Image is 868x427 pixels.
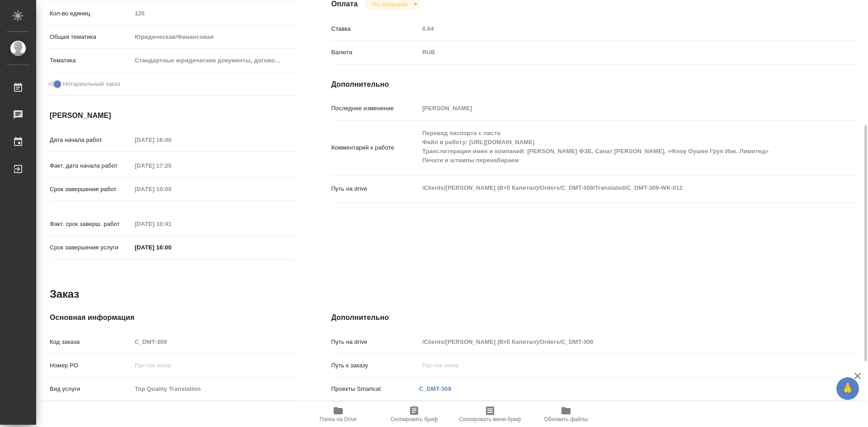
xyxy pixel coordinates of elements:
[836,377,859,400] button: 🙏
[132,159,211,172] input: Пустое поле
[331,312,858,323] h4: Дополнительно
[132,335,295,348] input: Пустое поле
[50,385,132,394] p: Вид услуги
[331,143,419,152] p: Комментарий к работе
[132,359,295,372] input: Пустое поле
[419,180,814,196] textarea: /Clients/[PERSON_NAME] (Втб Капитал)/Orders/C_DMT-309/Translated/C_DMT-309-WK-012
[132,217,211,230] input: Пустое поле
[132,133,211,146] input: Пустое поле
[132,382,295,395] input: Пустое поле
[376,402,452,427] button: Скопировать бриф
[331,104,419,113] p: Последнее изменение
[419,45,814,60] div: RUB
[50,9,132,18] p: Кол-во единиц
[419,335,814,348] input: Пустое поле
[528,402,604,427] button: Обновить файлы
[132,241,211,254] input: ✎ Введи что-нибудь
[50,338,132,347] p: Код заказа
[419,22,814,35] input: Пустое поле
[50,220,132,229] p: Факт. срок заверш. работ
[369,0,410,8] button: Не оплачена
[419,385,451,392] a: C_DMT-309
[331,24,419,33] p: Ставка
[50,56,132,65] p: Тематика
[50,312,295,323] h4: Основная информация
[390,416,438,422] span: Скопировать бриф
[300,402,376,427] button: Папка на Drive
[331,338,419,347] p: Путь на drive
[50,110,295,121] h4: [PERSON_NAME]
[452,402,528,427] button: Скопировать мини-бриф
[331,361,419,370] p: Путь к заказу
[840,379,855,398] span: 🙏
[50,243,132,252] p: Срок завершения услуги
[331,48,419,57] p: Валюта
[331,184,419,193] p: Путь на drive
[419,126,814,168] textarea: Перевод паспорта с листа Файл в работу: [URL][DOMAIN_NAME] Транслитерация имен и компаний: [PERSO...
[50,287,79,301] h2: Заказ
[132,53,295,68] div: Стандартные юридические документы, договоры, уставы
[132,7,295,20] input: Пустое поле
[544,416,588,422] span: Обновить файлы
[419,102,814,115] input: Пустое поле
[50,161,132,170] p: Факт. дата начала работ
[331,385,419,394] p: Проекты Smartcat
[320,416,357,422] span: Папка на Drive
[132,183,211,196] input: Пустое поле
[50,185,132,194] p: Срок завершения работ
[419,359,814,372] input: Пустое поле
[50,33,132,42] p: Общая тематика
[63,80,120,89] span: Нотариальный заказ
[50,136,132,145] p: Дата начала работ
[459,416,521,422] span: Скопировать мини-бриф
[331,79,858,90] h4: Дополнительно
[50,361,132,370] p: Номер РО
[132,29,295,45] div: Юридическая/Финансовая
